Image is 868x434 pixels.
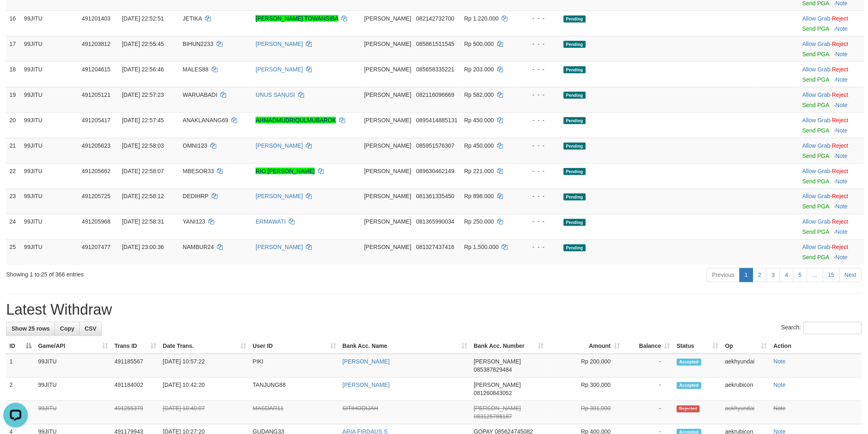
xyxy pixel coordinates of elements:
[183,168,214,174] span: MBESOR33
[802,66,832,73] span: ·
[564,66,586,73] span: Pending
[183,219,205,225] span: YANI123
[547,378,623,401] td: Rp 300,000
[804,322,862,334] input: Search:
[802,76,829,83] a: Send PGA
[623,401,674,425] td: -
[35,378,111,401] td: 99JITU
[82,91,110,98] span: 491205121
[85,326,96,332] span: CSV
[799,163,864,189] td: ·
[111,339,160,354] th: Trans ID: activate to sort column ascending
[35,354,111,378] td: 99JITU
[364,66,411,73] span: [PERSON_NAME]
[416,117,458,123] span: Copy 0895414885131 to clipboard
[832,168,849,174] a: Reject
[6,302,862,318] h1: Latest Withdraw
[839,268,862,282] a: Next
[802,178,829,185] a: Send PGA
[464,117,494,123] span: Rp 450.000
[11,326,50,332] span: Show 25 rows
[6,138,21,163] td: 21
[6,339,35,354] th: ID: activate to sort column descending
[21,138,78,163] td: 99JITU
[256,66,303,73] a: [PERSON_NAME]
[799,189,864,214] td: ·
[832,117,849,123] a: Reject
[474,413,512,420] span: Copy 083125786187 to clipboard
[6,267,356,279] div: Showing 1 to 25 of 366 entries
[35,401,111,425] td: 99JITU
[364,15,411,22] span: [PERSON_NAME]
[256,91,295,98] a: UNUS SANUSI
[799,36,864,62] td: ·
[802,102,829,108] a: Send PGA
[774,405,786,412] a: Note
[802,91,832,98] span: ·
[832,66,849,73] a: Reject
[677,406,700,413] span: Rejected
[832,15,849,22] a: Reject
[82,142,110,149] span: 491205623
[55,322,80,336] a: Copy
[256,117,336,123] a: AHMADMUDRIQULMUBAROK
[802,153,829,159] a: Send PGA
[6,163,21,189] td: 22
[21,87,78,112] td: 99JITU
[416,219,455,225] span: Copy 081365990034 to clipboard
[183,15,202,22] span: JETIKA
[111,354,160,378] td: 491185567
[802,66,830,73] a: Allow Grab
[677,382,701,389] span: Accepted
[722,378,770,401] td: aekrubicon
[364,117,411,123] span: [PERSON_NAME]
[802,127,829,134] a: Send PGA
[836,229,848,235] a: Note
[122,66,164,73] span: [DATE] 22:56:46
[6,322,55,336] a: Show 25 rows
[416,41,455,47] span: Copy 085861511545 to clipboard
[521,65,557,73] div: - - -
[364,193,411,200] span: [PERSON_NAME]
[547,401,623,425] td: Rp 301,000
[364,142,411,149] span: [PERSON_NAME]
[836,25,848,32] a: Note
[564,41,586,48] span: Pending
[823,268,840,282] a: 15
[836,76,848,83] a: Note
[464,15,499,22] span: Rp 1.220.000
[774,359,786,365] a: Note
[364,41,411,47] span: [PERSON_NAME]
[79,322,102,336] a: CSV
[832,244,849,251] a: Reject
[256,15,338,22] a: [PERSON_NAME] TOWANSIBA
[343,382,390,388] a: [PERSON_NAME]
[722,401,770,425] td: aekhyundai
[802,15,830,22] a: Allow Grab
[802,117,832,123] span: ·
[160,339,249,354] th: Date Trans.: activate to sort column ascending
[256,168,315,174] a: RIO [PERSON_NAME]
[521,142,557,150] div: - - -
[836,153,848,159] a: Note
[474,382,521,388] span: [PERSON_NAME]
[82,168,110,174] span: 491205662
[766,268,780,282] a: 3
[802,142,832,149] span: ·
[122,244,164,251] span: [DATE] 23:00:36
[802,244,832,251] span: ·
[183,193,208,200] span: DEDIHRP
[339,339,471,354] th: Bank Acc. Name: activate to sort column ascending
[111,378,160,401] td: 491184002
[474,405,521,412] span: [PERSON_NAME]
[183,91,217,98] span: WARUABADI
[564,244,586,251] span: Pending
[474,359,521,365] span: [PERSON_NAME]
[183,142,207,149] span: OMNI123
[21,189,78,214] td: 99JITU
[249,354,339,378] td: PIKI
[256,41,303,47] a: [PERSON_NAME]
[464,244,499,251] span: Rp 1.500.000
[781,322,862,334] label: Search:
[564,92,586,99] span: Pending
